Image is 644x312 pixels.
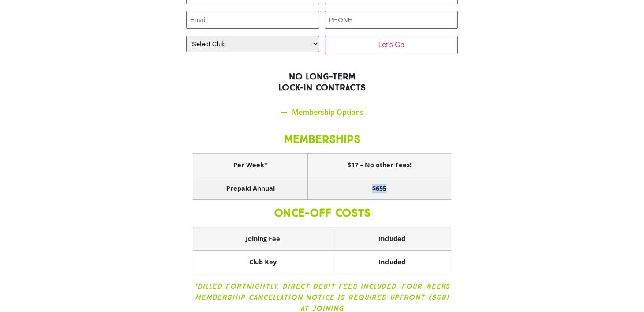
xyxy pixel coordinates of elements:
[193,227,333,251] th: Joining Fee
[193,177,308,200] th: Prepaid Annual
[128,71,516,93] h2: NO LONG-TERM LOCK-IN CONTRACTS
[193,154,308,177] th: Per Week*
[186,11,319,29] input: Email
[325,11,458,29] input: PHONE
[193,133,451,146] h3: MEMBERSHIPS
[193,207,451,220] h3: ONCE-OFF COSTS
[333,227,451,251] th: Included
[292,107,363,117] a: Membership Options
[308,154,451,177] th: $17 – No other Fees!
[325,36,458,54] input: Let's Go
[186,102,458,123] div: Membership Options
[333,251,451,274] th: Included
[308,177,451,200] th: $655
[193,251,333,274] th: Club Key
